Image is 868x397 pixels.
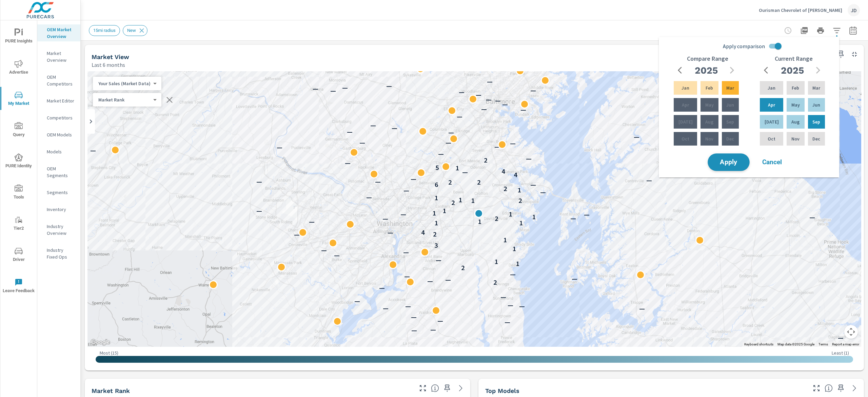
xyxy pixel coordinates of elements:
[519,302,525,310] p: —
[516,260,519,268] p: 1
[726,101,734,108] p: Jun
[495,214,498,223] p: 2
[256,207,262,215] p: —
[37,221,80,238] div: Industry Overview
[458,345,464,353] p: —
[811,383,822,394] button: Make Fullscreen
[791,118,800,125] p: Aug
[526,154,532,163] p: —
[844,325,858,339] button: Map camera controls
[433,230,437,238] p: 2
[435,181,438,189] p: 6
[512,245,516,253] p: 1
[504,185,507,193] p: 2
[2,153,35,170] span: PURE Identity
[400,210,406,218] p: —
[777,342,814,346] span: Map data ©2025 Google
[92,387,130,394] h5: Market Rank
[123,28,140,33] span: New
[514,171,517,179] p: 4
[768,101,775,108] p: Apr
[708,153,750,171] button: Apply
[706,84,713,91] p: Feb
[47,247,75,260] p: Industry Fixed Ops
[37,245,80,262] div: Industry Fixed Ops
[334,251,340,259] p: —
[825,384,833,392] span: Find the biggest opportunities within your model lineup nationwide. [Source: Market registration ...
[705,101,714,108] p: May
[37,113,80,123] div: Competitors
[812,101,820,108] p: Jun
[791,135,800,142] p: Nov
[2,91,35,108] span: My Market
[47,74,75,87] p: OEM Competitors
[484,156,488,164] p: 2
[634,133,639,141] p: —
[431,384,439,392] span: Market Rank shows you how you rank, in terms of sales, to other dealerships in your market. “Mark...
[478,218,481,226] p: 1
[437,317,443,325] p: —
[37,147,80,157] div: Models
[392,124,397,132] p: —
[386,82,392,90] p: —
[518,196,522,205] p: 2
[501,167,505,175] p: 4
[37,24,80,41] div: OEM Market Overview
[494,258,498,266] p: 1
[448,128,454,136] p: —
[451,198,455,207] p: 2
[309,218,315,226] p: —
[47,114,75,121] p: Competitors
[705,135,713,142] p: Nov
[347,128,353,136] p: —
[461,264,465,272] p: 2
[459,88,465,96] p: —
[849,49,860,60] button: Minimize Widget
[47,148,75,155] p: Models
[90,146,96,154] p: —
[256,177,262,186] p: —
[517,186,521,194] p: 1
[2,247,35,264] span: Driver
[92,53,129,60] h5: Market View
[481,105,487,113] p: —
[812,135,820,142] p: Dec
[383,304,389,312] p: —
[572,275,577,283] p: —
[330,87,336,95] p: —
[682,135,689,142] p: Oct
[93,97,156,103] div: Your Sales (Market Data)
[723,42,765,50] span: Apply comparison
[814,24,827,37] button: Print Report
[471,196,475,205] p: 1
[775,55,813,62] h6: Current Range
[809,213,815,221] p: —
[37,164,80,181] div: OEM Segments
[448,178,452,186] p: 2
[47,131,75,138] p: OEM Models
[47,97,75,104] p: Market Editor
[520,106,526,114] p: —
[832,342,859,346] a: Report a map error
[530,86,536,94] p: —
[530,181,536,189] p: —
[435,164,439,172] p: 5
[462,168,468,176] p: —
[457,112,462,120] p: —
[519,219,523,227] p: 1
[445,276,451,284] p: —
[682,84,689,91] p: Jan
[434,219,438,227] p: 1
[477,178,481,186] p: 2
[584,210,590,219] p: —
[759,7,842,13] p: Ourisman Chevrolet of [PERSON_NAME]
[277,143,282,151] p: —
[494,143,500,151] p: —
[570,214,576,222] p: —
[849,383,860,394] a: See more details in report
[792,84,799,91] p: Feb
[678,118,693,125] p: [DATE]
[47,165,75,179] p: OEM Segments
[758,159,786,165] span: Cancel
[846,24,860,37] button: Select Date Range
